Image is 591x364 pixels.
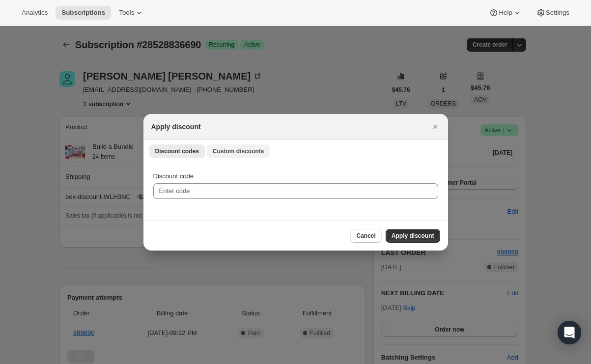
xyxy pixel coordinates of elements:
[22,9,48,17] span: Analytics
[428,120,442,134] button: Close
[558,321,581,344] div: Open Intercom Messenger
[546,9,569,17] span: Settings
[61,9,105,17] span: Subscriptions
[113,6,150,20] button: Tools
[119,9,134,17] span: Tools
[151,122,201,132] h2: Apply discount
[530,6,575,20] button: Settings
[392,232,434,240] span: Apply discount
[149,144,205,158] button: Discount codes
[207,144,270,158] button: Custom discounts
[153,183,438,199] input: Enter code
[155,147,199,155] span: Discount codes
[350,229,381,243] button: Cancel
[356,232,375,240] span: Cancel
[386,229,440,243] button: Apply discount
[483,6,528,20] button: Help
[16,6,54,20] button: Analytics
[143,162,448,221] div: Discount codes
[499,9,512,17] span: Help
[213,147,264,155] span: Custom discounts
[153,172,194,180] span: Discount code
[56,6,111,20] button: Subscriptions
